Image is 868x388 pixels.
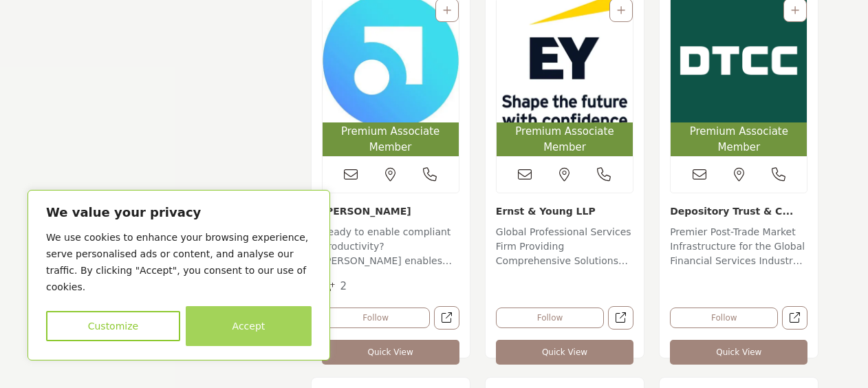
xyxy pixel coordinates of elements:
[670,225,807,271] p: Premier Post-Trade Market Infrastructure for the Global Financial Services Industry The Depositor...
[670,222,807,271] a: Premier Post-Trade Market Infrastructure for the Global Financial Services Industry The Depositor...
[617,5,625,16] a: Add To List
[322,279,347,294] div: Followers
[434,306,459,330] a: Open smarsh in new tab
[782,306,807,330] a: Open depository-trust-clearing-corporation-dtcc in new tab
[673,124,804,155] span: Premium Associate Member
[325,124,456,155] span: Premium Associate Member
[670,340,807,365] button: Quick View
[46,204,312,221] p: We value your privacy
[322,204,459,218] h3: Smarsh
[496,206,596,217] a: Ernst & Young LLP
[670,308,778,328] button: Follow
[496,340,633,365] button: Quick View
[496,204,633,218] h3: Ernst & Young LLP
[608,306,633,330] a: Open ernst-young-llp in new tab
[340,280,347,292] span: 2
[496,222,633,271] a: Global Professional Services Firm Providing Comprehensive Solutions for Financial Institutions Fr...
[322,225,459,271] p: Ready to enable compliant productivity? [PERSON_NAME] enables companies to transform oversight in...
[322,222,459,271] a: Ready to enable compliant productivity? [PERSON_NAME] enables companies to transform oversight in...
[791,5,799,16] a: Add To List
[670,204,807,218] h3: Depository Trust & Clearing Corporation (DTCC)
[46,311,180,341] button: Customize
[496,308,604,328] button: Follow
[499,124,630,155] span: Premium Associate Member
[322,340,459,365] button: Quick View
[443,5,451,16] a: Add To List
[670,206,793,217] a: Depository Trust & C...
[322,206,411,217] a: [PERSON_NAME]
[496,225,633,271] p: Global Professional Services Firm Providing Comprehensive Solutions for Financial Institutions Fr...
[322,308,430,328] button: Follow
[46,229,312,295] p: We use cookies to enhance your browsing experience, serve personalised ads or content, and analys...
[186,306,312,346] button: Accept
